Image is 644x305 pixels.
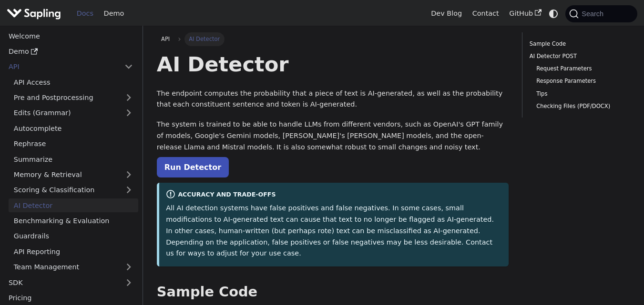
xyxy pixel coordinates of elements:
h2: Sample Code [157,284,509,301]
a: Sample Code [530,39,627,49]
a: Dev Blog [426,6,467,21]
a: Team Management [9,260,138,274]
a: API Reporting [9,245,138,258]
button: Search (Command+K) [565,5,637,22]
a: Memory & Retrieval [9,168,138,182]
a: Sapling.aiSapling.ai [7,7,64,20]
a: API [157,32,174,46]
button: Switch between dark and light mode (currently system mode) [547,7,561,20]
a: Contact [467,6,504,21]
h1: AI Detector [157,51,509,77]
a: AI Detector [9,198,138,212]
a: Benchmarking & Evaluation [9,214,138,228]
span: Search [579,10,609,18]
img: Sapling.ai [7,7,61,20]
a: Response Parameters [536,77,624,86]
a: Guardrails [9,229,138,243]
a: Request Parameters [536,64,624,73]
a: GitHub [504,6,546,21]
span: API [161,36,170,42]
p: The endpoint computes the probability that a piece of text is AI-generated, as well as the probab... [157,88,509,111]
a: AI Detector POST [530,52,627,61]
button: Collapse sidebar category 'API' [119,60,138,74]
button: Expand sidebar category 'SDK' [119,275,138,289]
a: Autocomplete [9,121,138,135]
a: Summarize [9,152,138,166]
p: All AI detection systems have false positives and false negatives. In some cases, small modificat... [166,203,501,259]
a: Welcome [3,29,138,43]
nav: Breadcrumbs [157,32,509,46]
a: Run Detector [157,157,229,177]
a: Docs [72,6,99,21]
a: Demo [3,45,138,59]
a: API [3,60,119,74]
a: Pricing [3,291,138,305]
a: Demo [99,6,129,21]
a: Tips [536,89,624,98]
a: Pre and Postprocessing [9,91,138,105]
a: Rephrase [9,137,138,151]
a: Scoring & Classification [9,183,138,197]
a: API Access [9,75,138,89]
div: Accuracy and Trade-offs [166,189,501,201]
p: The system is trained to be able to handle LLMs from different vendors, such as OpenAI's GPT fami... [157,119,509,153]
a: Edits (Grammar) [9,106,138,120]
span: AI Detector [184,32,225,46]
a: Checking Files (PDF/DOCX) [536,102,624,111]
a: SDK [3,275,119,289]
